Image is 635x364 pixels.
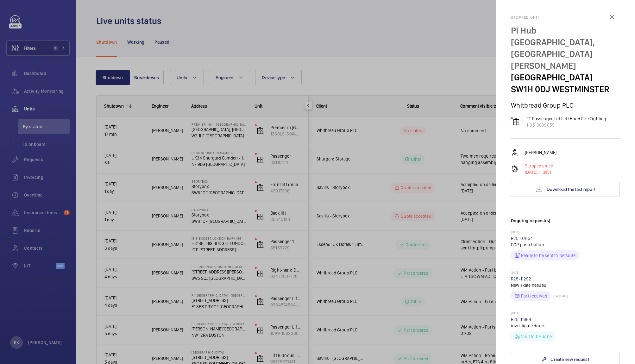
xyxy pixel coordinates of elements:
[511,83,620,95] p: SW1H 0DJ WESTMINSTER
[511,182,620,197] button: Download the last report
[511,72,620,83] p: [GEOGRAPHIC_DATA]
[525,163,553,169] p: Stopped since
[511,323,620,329] p: investigate doors
[511,217,620,230] h3: Ongoing request(s)
[521,252,575,259] p: Ready to be sent to Netsuite
[511,25,620,72] p: PI Hub [GEOGRAPHIC_DATA], [GEOGRAPHIC_DATA][PERSON_NAME]
[511,282,620,288] p: New skate needed
[511,15,620,20] h2: Stopped unit
[525,169,553,175] p: 11 days
[511,311,620,316] p: [DATE]
[511,242,620,248] p: COP push button
[526,116,606,122] p: FF Passenger Lift Left Hand Fire Fighting
[511,230,620,235] p: [DATE]
[525,170,538,175] span: [DATE],
[526,122,606,128] p: 119510899659
[511,101,620,109] p: Whitbread Group PLC
[547,187,595,192] span: Download the last report
[521,293,547,299] p: Part received
[511,276,531,281] a: R25-11292
[551,294,568,298] p: ETA: [DATE]
[511,317,531,322] a: R25-11664
[512,118,520,126] img: elevator.svg
[521,333,552,340] p: Visit to be done
[525,149,556,156] p: [PERSON_NAME]
[511,236,533,241] a: R25-07654
[511,271,620,276] p: [DATE]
